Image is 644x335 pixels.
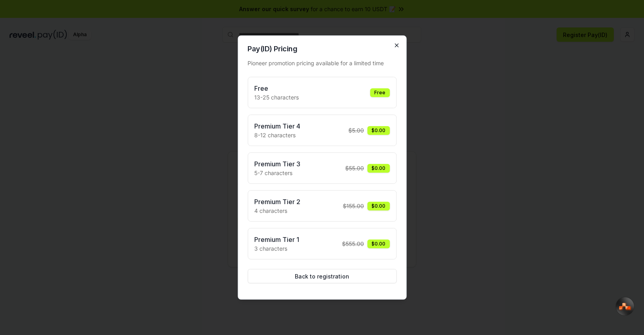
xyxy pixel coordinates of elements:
h3: Premium Tier 1 [254,235,299,244]
span: $ 55.00 [345,164,364,172]
h3: Free [254,84,299,93]
div: Free [370,88,390,97]
span: $ 5.00 [348,126,364,134]
div: $0.00 [367,240,390,248]
div: $0.00 [367,126,390,135]
div: $0.00 [367,202,390,210]
p: 5-7 characters [254,169,300,177]
p: 4 characters [254,206,300,215]
p: 3 characters [254,244,299,253]
p: 8-12 characters [254,131,300,139]
button: Back to registration [248,269,396,283]
h3: Premium Tier 4 [254,121,300,131]
h3: Premium Tier 2 [254,197,300,206]
span: $ 555.00 [342,240,364,248]
h3: Premium Tier 3 [254,159,300,169]
div: $0.00 [367,164,390,173]
div: Pioneer promotion pricing available for a limited time [248,59,396,67]
span: $ 155.00 [343,202,364,210]
h2: Pay(ID) Pricing [248,45,396,53]
p: 13-25 characters [254,93,299,101]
